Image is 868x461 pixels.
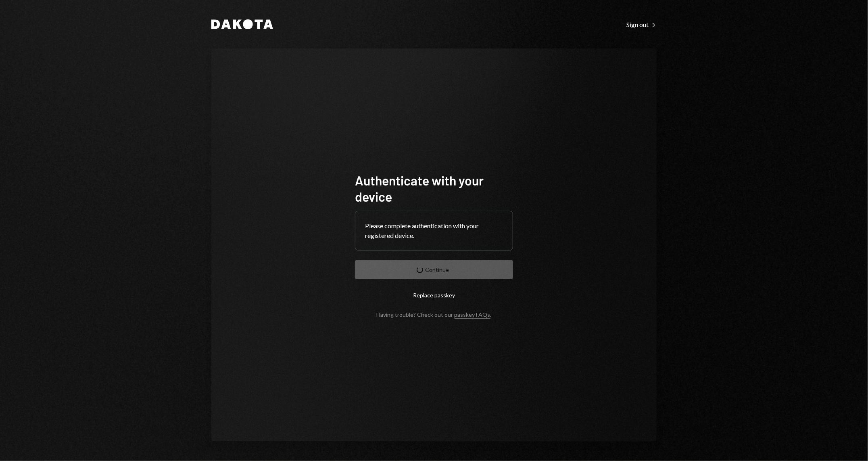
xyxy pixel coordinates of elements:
[377,311,492,318] div: Having trouble? Check out our .
[626,21,657,29] div: Sign out
[365,221,503,240] div: Please complete authentication with your registered device.
[355,172,513,204] h1: Authenticate with your device
[626,20,657,29] a: Sign out
[455,311,490,319] a: passkey FAQs
[355,286,513,305] button: Replace passkey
